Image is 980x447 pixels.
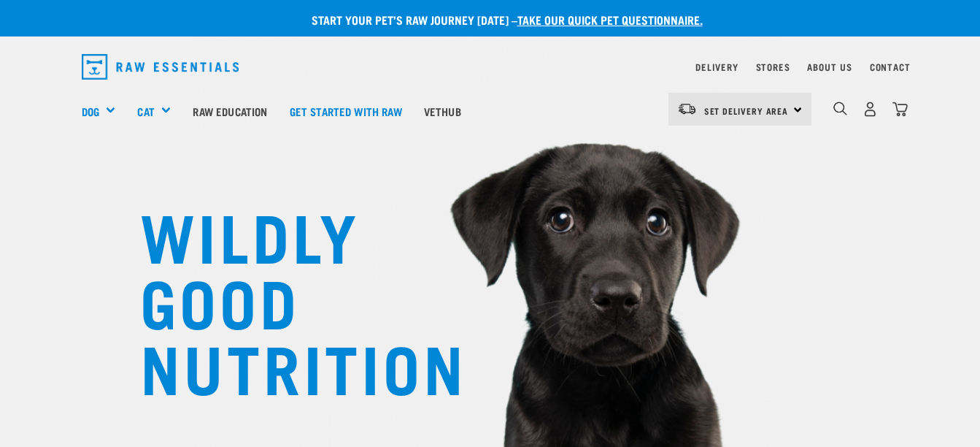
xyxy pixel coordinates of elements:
img: user.png [863,102,878,117]
img: Raw Essentials Logo [82,54,239,80]
a: Vethub [413,82,472,140]
a: Dog [82,103,99,120]
a: Stores [756,64,790,69]
a: take our quick pet questionnaire. [517,16,703,23]
img: home-icon@2x.png [892,102,908,117]
img: van-moving.png [677,102,697,115]
h1: WILDLY GOOD NUTRITION [140,201,432,398]
a: Raw Education [182,82,278,140]
a: Contact [870,64,911,69]
a: Get started with Raw [279,82,413,140]
a: Cat [137,103,154,120]
nav: dropdown navigation [70,48,911,85]
a: About Us [807,64,852,69]
span: Set Delivery Area [704,108,789,113]
a: Delivery [695,64,738,69]
img: home-icon-1@2x.png [833,102,847,115]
